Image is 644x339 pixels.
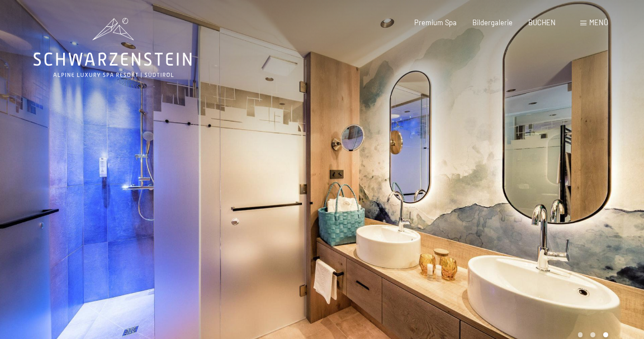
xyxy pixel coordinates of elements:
a: Bildergalerie [472,18,513,27]
a: Premium Spa [414,18,457,27]
span: Menü [589,18,608,27]
a: BUCHEN [528,18,556,27]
